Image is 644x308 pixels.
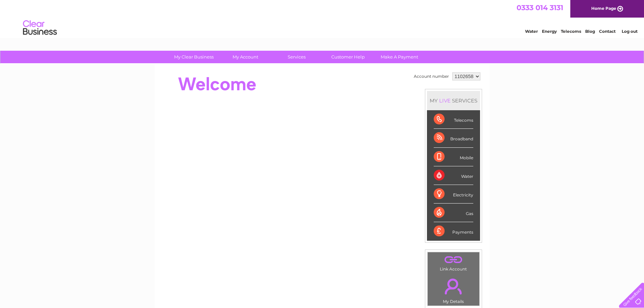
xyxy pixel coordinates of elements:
[434,222,473,240] div: Payments
[434,110,473,129] div: Telecoms
[622,29,638,34] a: Log out
[372,51,427,63] a: Make A Payment
[434,129,473,147] div: Broadband
[434,185,473,204] div: Electricity
[23,18,57,38] img: logo.png
[166,51,222,63] a: My Clear Business
[429,275,478,298] a: .
[429,254,478,266] a: .
[427,273,480,306] td: My Details
[438,97,452,104] div: LIVE
[542,29,557,34] a: Energy
[412,71,451,82] td: Account number
[269,51,325,63] a: Services
[599,29,616,34] a: Contact
[163,4,482,33] div: Clear Business is a trading name of Verastar Limited (registered in [GEOGRAPHIC_DATA] No. 3667643...
[585,29,595,34] a: Blog
[434,204,473,222] div: Gas
[427,252,480,273] td: Link Account
[434,148,473,166] div: Mobile
[217,51,273,63] a: My Account
[427,91,480,110] div: MY SERVICES
[517,3,563,12] a: 0333 014 3131
[525,29,538,34] a: Water
[561,29,581,34] a: Telecoms
[434,166,473,185] div: Water
[320,51,376,63] a: Customer Help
